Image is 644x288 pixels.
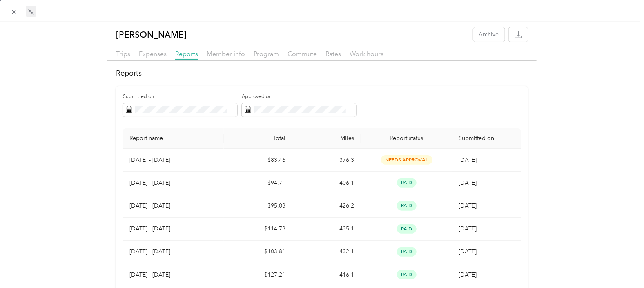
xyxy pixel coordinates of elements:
[368,135,446,142] span: Report status
[350,50,383,58] span: Work hours
[292,172,361,194] td: 406.1
[254,50,279,58] span: Program
[242,93,356,100] label: Approved on
[129,156,217,165] p: [DATE] - [DATE]
[224,218,292,241] td: $114.73
[116,68,528,79] h2: Reports
[397,247,417,257] span: paid
[129,247,217,256] p: [DATE] - [DATE]
[473,27,505,42] button: Archive
[224,172,292,194] td: $94.71
[123,93,237,100] label: Submitted on
[129,224,217,233] p: [DATE] - [DATE]
[459,156,477,163] span: [DATE]
[397,178,417,188] span: paid
[292,194,361,217] td: 426.2
[381,155,432,165] span: needs approval
[459,179,477,186] span: [DATE]
[129,201,217,210] p: [DATE] - [DATE]
[230,135,286,142] div: Total
[287,50,317,58] span: Commute
[224,149,292,172] td: $83.46
[459,248,477,255] span: [DATE]
[175,50,198,58] span: Reports
[452,128,521,149] th: Submitted on
[292,263,361,286] td: 416.1
[397,224,417,234] span: paid
[123,128,223,149] th: Report name
[116,27,187,42] p: [PERSON_NAME]
[224,241,292,263] td: $103.81
[129,270,217,279] p: [DATE] - [DATE]
[207,50,245,58] span: Member info
[292,149,361,172] td: 376.3
[292,218,361,241] td: 435.1
[459,271,477,278] span: [DATE]
[116,50,130,58] span: Trips
[224,194,292,217] td: $95.03
[598,242,644,288] iframe: Everlance-gr Chat Button Frame
[325,50,341,58] span: Rates
[139,50,167,58] span: Expenses
[397,270,417,279] span: paid
[129,179,217,188] p: [DATE] - [DATE]
[224,263,292,286] td: $127.21
[459,202,477,209] span: [DATE]
[299,135,354,142] div: Miles
[292,241,361,263] td: 432.1
[397,201,417,210] span: paid
[459,225,477,232] span: [DATE]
